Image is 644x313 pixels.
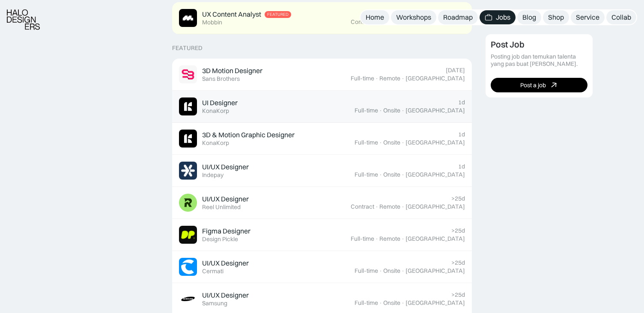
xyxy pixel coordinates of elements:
[179,194,197,212] img: Job Image
[458,163,465,170] div: 1d
[179,9,197,27] img: Job Image
[548,13,564,22] div: Shop
[496,13,510,22] div: Jobs
[172,44,203,52] div: Featured
[405,75,465,82] div: [GEOGRAPHIC_DATA]
[379,107,382,114] div: ·
[451,195,465,202] div: >25d
[405,299,465,307] div: [GEOGRAPHIC_DATA]
[351,75,374,82] div: Full-time
[405,139,465,146] div: [GEOGRAPHIC_DATA]
[491,78,587,92] a: Post a job
[405,18,465,26] div: [GEOGRAPHIC_DATA]
[491,39,525,50] div: Post Job
[379,267,382,275] div: ·
[576,13,599,22] div: Service
[172,155,472,187] a: Job ImageUI/UX DesignerIndepay1dFull-time·Onsite·[GEOGRAPHIC_DATA]
[606,10,636,24] a: Collab
[379,18,400,26] div: Remote
[202,236,238,243] div: Design Pickle
[361,10,389,24] a: Home
[355,267,378,275] div: Full-time
[202,98,238,107] div: UI Designer
[366,13,384,22] div: Home
[520,81,546,89] div: Post a job
[401,18,405,26] div: ·
[446,67,465,74] div: [DATE]
[379,171,382,178] div: ·
[401,203,405,210] div: ·
[401,235,405,242] div: ·
[202,107,229,115] div: KonaKorp
[543,10,569,24] a: Shop
[401,267,405,275] div: ·
[355,107,378,114] div: Full-time
[379,139,382,146] div: ·
[267,12,289,17] div: Featured
[401,107,405,114] div: ·
[202,195,249,204] div: UI/UX Designer
[172,219,472,251] a: Job ImageFigma DesignerDesign Pickle>25dFull-time·Remote·[GEOGRAPHIC_DATA]
[179,226,197,244] img: Job Image
[383,171,400,178] div: Onsite
[401,171,405,178] div: ·
[375,203,379,210] div: ·
[401,139,405,146] div: ·
[202,162,249,171] div: UI/UX Designer
[405,203,465,210] div: [GEOGRAPHIC_DATA]
[401,299,405,307] div: ·
[458,131,465,138] div: 1d
[202,75,240,83] div: Sans Brothers
[379,203,400,210] div: Remote
[202,259,249,268] div: UI/UX Designer
[451,259,465,266] div: >25d
[379,299,382,307] div: ·
[172,251,472,283] a: Job ImageUI/UX DesignerCermati>25dFull-time·Onsite·[GEOGRAPHIC_DATA]
[355,139,378,146] div: Full-time
[202,66,262,75] div: 3D Motion Designer
[491,53,587,68] div: Posting job dan temukan talenta yang pas buat [PERSON_NAME].
[458,99,465,106] div: 1d
[405,171,465,178] div: [GEOGRAPHIC_DATA]
[383,139,400,146] div: Onsite
[351,18,374,26] div: Contract
[202,227,250,236] div: Figma Designer
[391,10,436,24] a: Workshops
[355,299,378,307] div: Full-time
[383,299,400,307] div: Onsite
[480,10,516,24] a: Jobs
[179,162,197,180] img: Job Image
[375,18,379,26] div: ·
[396,13,431,22] div: Workshops
[179,290,197,308] img: Job Image
[202,268,224,275] div: Cermati
[179,258,197,276] img: Job Image
[451,227,465,234] div: >25d
[202,10,261,19] div: UX Content Analyst
[202,130,295,139] div: 3D & Motion Graphic Designer
[405,107,465,114] div: [GEOGRAPHIC_DATA]
[179,97,197,115] img: Job Image
[401,75,405,82] div: ·
[172,187,472,219] a: Job ImageUI/UX DesignerReel Unlimited>25dContract·Remote·[GEOGRAPHIC_DATA]
[351,235,374,242] div: Full-time
[443,13,473,22] div: Roadmap
[611,13,631,22] div: Collab
[379,235,400,242] div: Remote
[383,107,400,114] div: Onsite
[202,300,227,307] div: Samsung
[202,139,229,147] div: KonaKorp
[571,10,605,24] a: Service
[517,10,541,24] a: Blog
[202,171,224,179] div: Indepay
[405,235,465,242] div: [GEOGRAPHIC_DATA]
[172,2,472,34] a: Job ImageUX Content AnalystFeaturedMobbin>25dContract·Remote·[GEOGRAPHIC_DATA]
[351,203,374,210] div: Contract
[375,235,379,242] div: ·
[172,59,472,91] a: Job Image3D Motion DesignerSans Brothers[DATE]Full-time·Remote·[GEOGRAPHIC_DATA]
[202,19,222,26] div: Mobbin
[383,267,400,275] div: Onsite
[375,75,379,82] div: ·
[451,291,465,298] div: >25d
[522,13,536,22] div: Blog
